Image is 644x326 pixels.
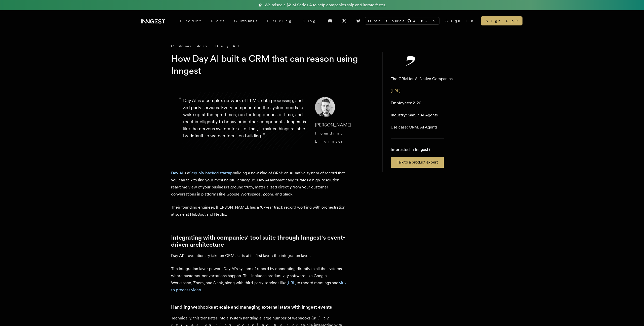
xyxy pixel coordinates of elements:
[171,171,183,175] a: Day AI
[171,234,347,248] a: Integrating with companies' tool suite through Inngest's event-driven architecture
[391,125,408,129] span: Use case:
[391,147,444,153] p: Interested in Inngest?
[368,18,405,23] span: Open Source
[189,171,233,175] a: Sequoia-backed startup
[325,17,336,25] a: Discord
[171,44,372,49] div: Customer story - Day AI
[446,18,475,23] a: Sign In
[171,53,364,77] h1: How Day AI built a CRM that can reason using Inngest
[229,16,262,25] a: Customers
[206,16,229,25] a: Docs
[315,131,344,143] span: Founding Engineer
[481,16,522,25] a: Sign Up
[391,113,407,117] span: Industry:
[171,304,332,311] a: Handling webhooks at scale and managing external state with Inngest events
[391,101,412,105] span: Employees:
[265,2,386,8] span: We raised a $21M Series A to help companies ship and iterate faster.
[263,132,265,139] span: ”
[171,170,347,198] p: is a building a new kind of CRM: an AI-native system of record that you can talk to like your mos...
[391,124,437,130] p: CRM, AI Agents
[175,16,206,25] div: Product
[297,16,321,25] a: Blog
[171,265,347,294] p: The integration layer powers Day AI's system of record by connecting directly to all the systems ...
[391,112,438,118] p: SaaS / AI Agents
[413,18,430,23] span: 4.8 K
[171,204,347,218] p: Their founding engineer, [PERSON_NAME], has a 10-year track record working with orchestration at ...
[391,88,400,93] a: [URL]
[353,17,364,25] a: Bluesky
[315,97,335,117] img: Image of Erik Munson
[391,56,431,66] img: Day AI's logo
[262,16,297,25] a: Pricing
[391,76,453,82] p: The CRM for AI Native Companies
[339,17,350,25] a: X
[171,252,347,259] p: Day AI's revolutionary take on CRM starts at its first layer: the integration layer.
[179,98,182,101] span: “
[391,157,444,168] a: Talk to a product expert
[391,100,421,106] p: 2-20
[183,97,307,145] p: Day AI is a complex network of LLMs, data processing, and 3rd party services. Every component in ...
[287,280,297,285] a: [URL]
[315,122,351,127] span: [PERSON_NAME]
